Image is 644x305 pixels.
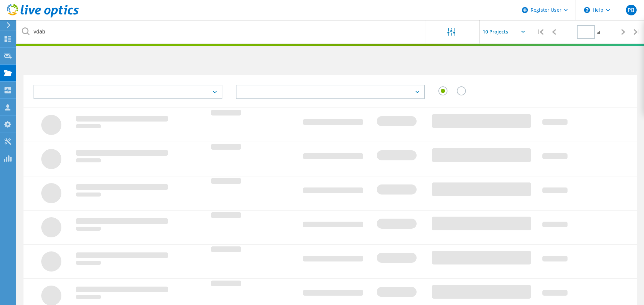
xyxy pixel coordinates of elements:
input: undefined [17,20,426,44]
div: | [630,20,644,44]
span: PB [628,7,635,13]
a: Live Optics Dashboard [7,14,79,19]
span: of [597,29,600,35]
div: | [533,20,547,44]
svg: \n [584,7,590,13]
